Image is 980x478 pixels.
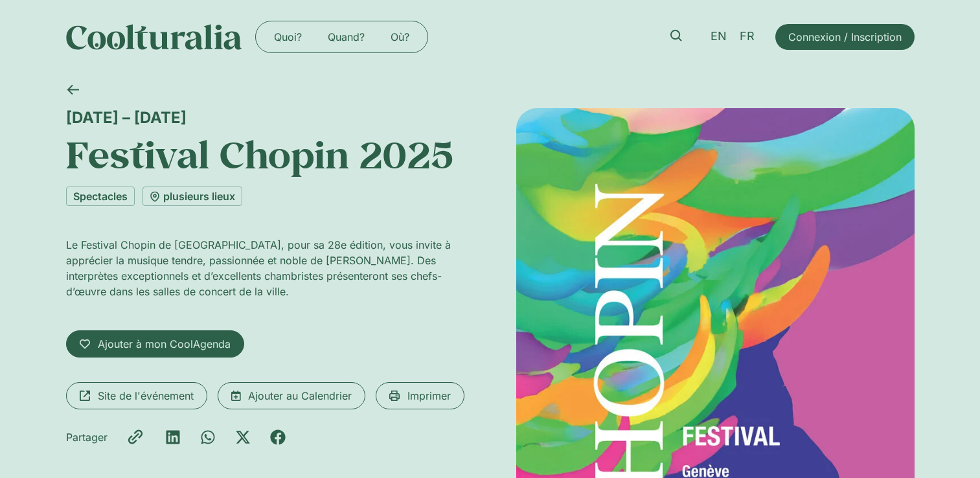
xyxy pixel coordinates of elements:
[66,330,244,358] a: Ajouter à mon CoolAgenda
[98,336,231,352] span: Ajouter à mon CoolAgenda
[378,27,422,47] a: Où?
[248,388,352,404] span: Ajouter au Calendrier
[704,27,733,46] a: EN
[733,27,761,46] a: FR
[376,382,464,409] a: Imprimer
[218,382,365,409] a: Ajouter au Calendrier
[200,429,216,445] div: Partager sur whatsapp
[261,27,422,47] nav: Menu
[261,27,315,47] a: Quoi?
[775,24,915,50] a: Connexion / Inscription
[98,388,194,404] span: Site de l'événement
[66,132,464,176] h1: Festival Chopin 2025
[66,429,108,445] div: Partager
[788,29,902,45] span: Connexion / Inscription
[270,429,286,445] div: Partager sur facebook
[315,27,378,47] a: Quand?
[235,429,251,445] div: Partager sur x-twitter
[407,388,451,404] span: Imprimer
[66,108,464,127] div: [DATE] – [DATE]
[165,429,181,445] div: Partager sur linkedin
[740,30,755,43] span: FR
[66,187,135,206] a: Spectacles
[66,382,207,409] a: Site de l'événement
[711,30,727,43] span: EN
[66,237,464,299] p: Le Festival Chopin de [GEOGRAPHIC_DATA], pour sa 28e édition, vous invite à apprécier la musique ...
